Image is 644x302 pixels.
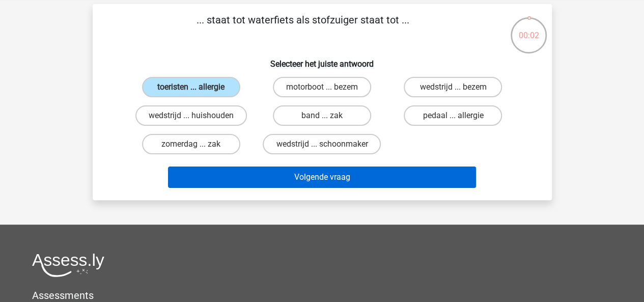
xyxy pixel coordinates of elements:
[32,289,612,301] h5: Assessments
[109,51,536,69] h6: Selecteer het juiste antwoord
[263,134,381,154] label: wedstrijd ... schoonmaker
[109,12,497,43] p: ... staat tot waterfiets als stofzuiger staat tot ...
[135,105,247,126] label: wedstrijd ... huishouden
[273,105,371,126] label: band ... zak
[32,253,104,277] img: Assessly logo
[273,77,371,97] label: motorboot ... bezem
[404,105,502,126] label: pedaal ... allergie
[142,134,240,154] label: zomerdag ... zak
[510,16,548,42] div: 00:02
[168,167,476,188] button: Volgende vraag
[404,77,502,97] label: wedstrijd ... bezem
[142,77,240,97] label: toeristen ... allergie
